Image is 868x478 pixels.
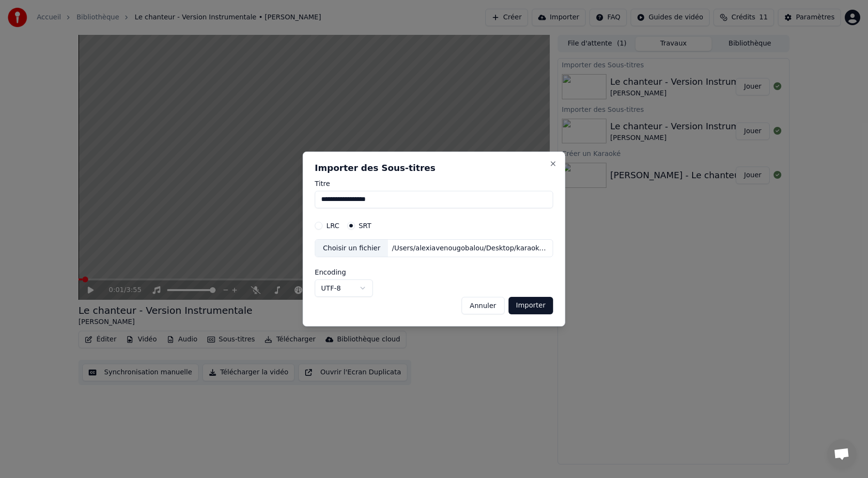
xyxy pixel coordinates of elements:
[315,240,388,257] div: Choisir un fichier
[358,222,371,229] label: SRT
[462,297,504,314] button: Annuler
[315,269,373,276] label: Encoding
[508,297,553,314] button: Importer
[326,222,340,229] label: LRC
[388,244,553,253] div: /Users/alexiavenougobalou/Desktop/karaoké_loic.srt
[315,164,553,172] h2: Importer des Sous-titres
[315,180,553,187] label: Titre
